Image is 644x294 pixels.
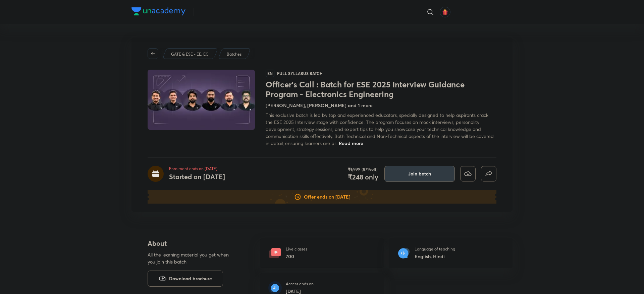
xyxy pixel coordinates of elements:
h4: [PERSON_NAME], [PERSON_NAME] and 1 more [266,102,373,109]
h1: Officer's Call : Batch for ESE 2025 Interview Guidance Program - Electronics Engineering [266,80,496,99]
p: GATE & ESE - EE, EC [171,51,209,57]
span: Download brochure [169,275,212,282]
h4: About [148,238,239,248]
span: This exclusive batch is led by top and experienced educators, specially designed to help aspirant... [266,112,494,146]
p: ₹1,999 [348,166,360,172]
p: Live classes [286,246,307,252]
h4: Started on [DATE] [169,172,225,181]
h4: ₹248 only [348,172,378,182]
span: Offer ends on [DATE] [304,194,351,200]
p: Batches [227,51,241,57]
a: GATE & ESE - EE, EC [170,51,210,57]
p: Full Syllabus Batch [277,71,323,76]
img: offer [294,193,302,201]
p: All the learning material you get when you join this batch [148,251,234,265]
button: Download brochure [148,271,223,287]
p: Language of teaching [415,246,455,252]
h6: 700 [286,253,307,260]
span: Join batch [408,170,431,177]
span: Read more [339,140,363,146]
p: (87%off) [362,166,378,172]
button: avatar [440,7,450,17]
button: Join batch [384,166,455,182]
a: Company Logo [131,7,185,17]
p: Enrolment ends on [DATE] [169,166,225,172]
img: avatar [442,9,448,15]
img: Thumbnail [147,69,256,131]
img: Company Logo [131,7,185,15]
img: offer [148,190,496,204]
a: Batches [226,51,243,57]
p: Access ends on [286,281,314,287]
h6: English, Hindi [415,253,455,260]
span: EN [266,70,274,77]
